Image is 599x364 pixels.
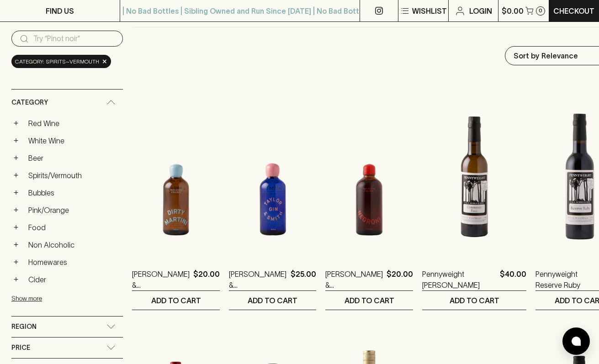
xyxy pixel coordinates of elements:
[24,133,123,148] a: White Wine
[572,337,581,346] img: bubble-icon
[33,32,116,46] input: Try “Pinot noir”
[193,269,220,290] p: $20.00
[24,116,123,131] a: Red Wine
[24,185,123,200] a: Bubbles
[469,5,492,16] p: Login
[502,5,524,16] p: $0.00
[11,321,37,332] span: Region
[539,8,542,13] p: 0
[24,202,123,218] a: Pink/Orange
[132,269,190,290] a: [PERSON_NAME] & [PERSON_NAME] Dirty Martini Cocktail
[102,57,107,66] span: ×
[422,95,526,255] img: Pennyweight Constance Fino
[11,317,123,337] div: Region
[11,97,48,108] span: Category
[325,291,413,310] button: ADD TO CART
[500,269,526,290] p: $40.00
[11,119,21,128] button: +
[248,295,297,306] p: ADD TO CART
[24,220,123,235] a: Food
[11,90,123,116] div: Category
[132,95,220,255] img: Taylor & Smith Dirty Martini Cocktail
[11,171,21,180] button: +
[291,269,316,290] p: $25.00
[412,5,447,16] p: Wishlist
[11,275,21,284] button: +
[229,269,287,290] a: [PERSON_NAME] & [PERSON_NAME]
[24,254,123,270] a: Homewares
[11,206,21,215] button: +
[11,240,21,249] button: +
[46,5,74,16] p: FIND US
[229,291,316,310] button: ADD TO CART
[11,188,21,197] button: +
[422,269,496,290] a: Pennyweight [PERSON_NAME]
[11,338,123,358] div: Price
[11,289,131,308] button: Show more
[553,5,594,16] p: Checkout
[535,269,595,290] a: Pennyweight Reserve Ruby
[151,295,201,306] p: ADD TO CART
[11,136,21,145] button: +
[11,153,21,163] button: +
[11,258,21,267] button: +
[345,295,394,306] p: ADD TO CART
[514,50,578,61] p: Sort by Relevance
[24,168,123,183] a: Spirits/Vermouth
[11,342,30,353] span: Price
[15,57,99,66] span: Category: spirits~vermouth
[325,95,413,255] img: Taylor & Smith Negroni Cocktail
[11,223,21,232] button: +
[24,237,123,253] a: Non Alcoholic
[132,291,220,310] button: ADD TO CART
[24,150,123,166] a: Beer
[422,291,526,310] button: ADD TO CART
[229,95,316,255] img: Taylor & Smith Gin
[325,269,383,290] a: [PERSON_NAME] & [PERSON_NAME] [PERSON_NAME] Cocktail
[24,272,123,287] a: Cider
[450,295,499,306] p: ADD TO CART
[387,269,413,290] p: $20.00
